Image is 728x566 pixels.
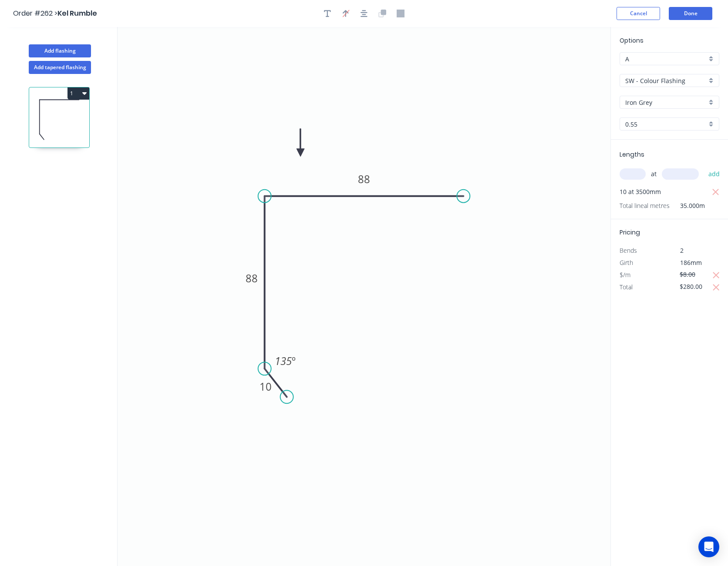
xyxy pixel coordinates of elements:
span: Lengths [620,150,644,159]
span: Kel Rumble [57,8,97,18]
button: Add tapered flashing [29,61,91,74]
span: 35.000m [670,200,705,212]
span: Order #262 > [13,8,57,18]
button: 1 [67,87,89,100]
button: add [704,167,725,181]
button: Cancel [617,7,660,20]
tspan: 88 [246,271,258,285]
input: Thickness [625,120,707,129]
span: 10 at 3500mm [620,186,661,198]
span: 186mm [680,258,702,267]
input: Material [625,76,707,85]
tspan: 88 [358,172,370,186]
svg: 0 [118,27,610,566]
span: Girth [620,258,633,267]
input: Price level [625,54,707,64]
span: Options [620,36,644,45]
span: Pricing [620,228,640,237]
tspan: º [292,354,296,368]
input: Colour [625,98,707,107]
button: Done [669,7,712,20]
tspan: 10 [260,379,272,394]
span: 2 [680,246,684,255]
span: Total [620,283,633,291]
button: Add flashing [29,44,91,57]
span: at [651,168,657,180]
div: Open Intercom Messenger [698,536,719,557]
span: Bends [620,246,637,255]
tspan: 135 [275,354,292,368]
span: Total lineal metres [620,200,670,212]
span: $/m [620,271,630,279]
